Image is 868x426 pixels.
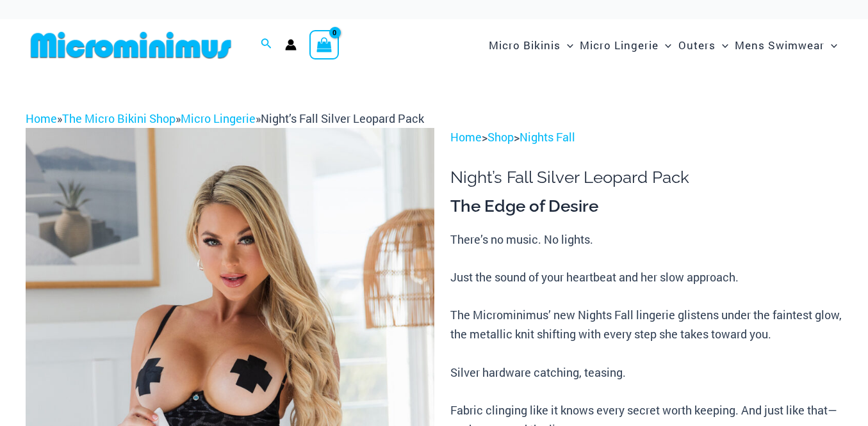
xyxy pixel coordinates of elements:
span: Mens Swimwear [735,29,824,61]
h3: The Edge of Desire [450,196,842,217]
span: Menu Toggle [659,29,671,61]
span: » » » [26,111,424,126]
span: Menu Toggle [716,29,728,61]
a: Micro LingerieMenu ToggleMenu Toggle [577,26,675,65]
a: OutersMenu ToggleMenu Toggle [675,26,732,65]
a: The Micro Bikini Shop [62,111,176,126]
span: Micro Bikinis [489,29,561,61]
a: Micro Lingerie [181,111,256,126]
span: Night’s Fall Silver Leopard Pack [261,111,424,126]
span: Outers [678,29,716,61]
span: Menu Toggle [561,29,573,61]
a: Account icon link [285,39,297,51]
h1: Night’s Fall Silver Leopard Pack [450,168,842,187]
p: > > [450,128,842,147]
a: Micro BikinisMenu ToggleMenu Toggle [486,26,577,65]
a: Home [26,111,57,126]
a: Home [450,129,482,145]
a: Mens SwimwearMenu ToggleMenu Toggle [732,26,840,65]
a: Shop [487,129,514,145]
span: Micro Lingerie [580,29,659,61]
nav: Site Navigation [484,24,842,67]
img: MM SHOP LOGO FLAT [26,31,236,59]
a: View Shopping Cart, empty [309,30,339,59]
a: Search icon link [261,36,272,53]
span: Menu Toggle [824,29,837,61]
a: Nights Fall [520,129,575,145]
